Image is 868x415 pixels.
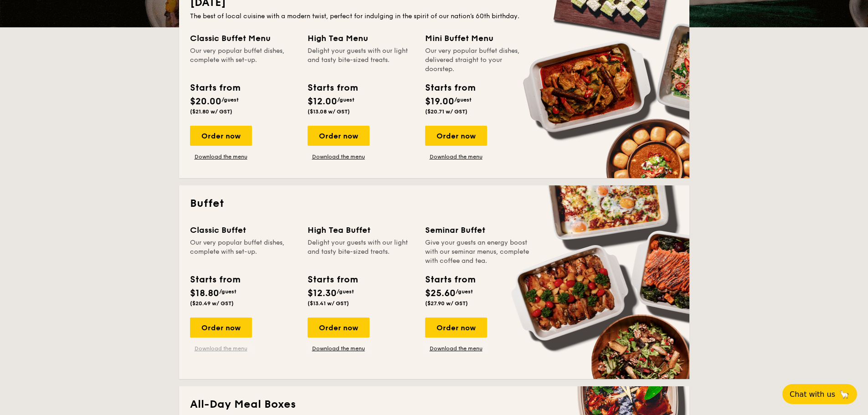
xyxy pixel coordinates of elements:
div: Delight your guests with our light and tasty bite-sized treats. [308,46,414,74]
h2: Buffet [190,196,678,211]
div: Classic Buffet [190,224,297,236]
div: Order now [190,126,252,146]
div: Mini Buffet Menu [425,32,532,45]
div: Starts from [308,273,357,287]
span: ($20.71 w/ GST) [425,108,467,115]
div: Starts from [190,81,240,95]
div: Starts from [425,81,475,95]
span: $19.00 [425,96,454,107]
div: Classic Buffet Menu [190,32,297,45]
a: Download the menu [425,345,487,352]
span: ($27.90 w/ GST) [425,300,468,307]
span: $20.00 [190,96,221,107]
span: /guest [219,288,236,295]
span: ($21.80 w/ GST) [190,108,232,115]
a: Download the menu [190,345,252,352]
span: /guest [454,97,472,103]
a: Download the menu [190,153,252,160]
a: Download the menu [308,153,370,160]
span: $12.30 [308,288,337,299]
div: High Tea Menu [308,32,414,45]
div: Delight your guests with our light and tasty bite-sized treats. [308,238,414,266]
div: Order now [425,126,487,146]
span: /guest [221,97,239,103]
div: Starts from [425,273,475,287]
span: /guest [337,97,354,103]
span: $12.00 [308,96,337,107]
span: Chat with us [790,390,835,399]
div: The best of local cuisine with a modern twist, perfect for indulging in the spirit of our nation’... [190,12,678,21]
a: Download the menu [425,153,487,160]
span: 🦙 [839,389,850,400]
div: Starts from [190,273,240,287]
div: Order now [308,126,370,146]
span: ($20.49 w/ GST) [190,300,234,307]
a: Download the menu [308,345,370,352]
div: Our very popular buffet dishes, delivered straight to your doorstep. [425,46,532,74]
span: ($13.08 w/ GST) [308,108,350,115]
span: /guest [337,288,354,295]
div: Order now [190,318,252,338]
div: Order now [425,318,487,338]
div: Give your guests an energy boost with our seminar menus, complete with coffee and tea. [425,238,532,266]
div: Starts from [308,81,357,95]
div: High Tea Buffet [308,224,414,236]
div: Our very popular buffet dishes, complete with set-up. [190,238,297,266]
div: Order now [308,318,370,338]
h2: All-Day Meal Boxes [190,397,678,412]
div: Seminar Buffet [425,224,532,236]
span: $18.80 [190,288,219,299]
button: Chat with us🦙 [782,384,857,404]
span: ($13.41 w/ GST) [308,300,349,307]
span: $25.60 [425,288,456,299]
span: /guest [456,288,473,295]
div: Our very popular buffet dishes, complete with set-up. [190,46,297,74]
